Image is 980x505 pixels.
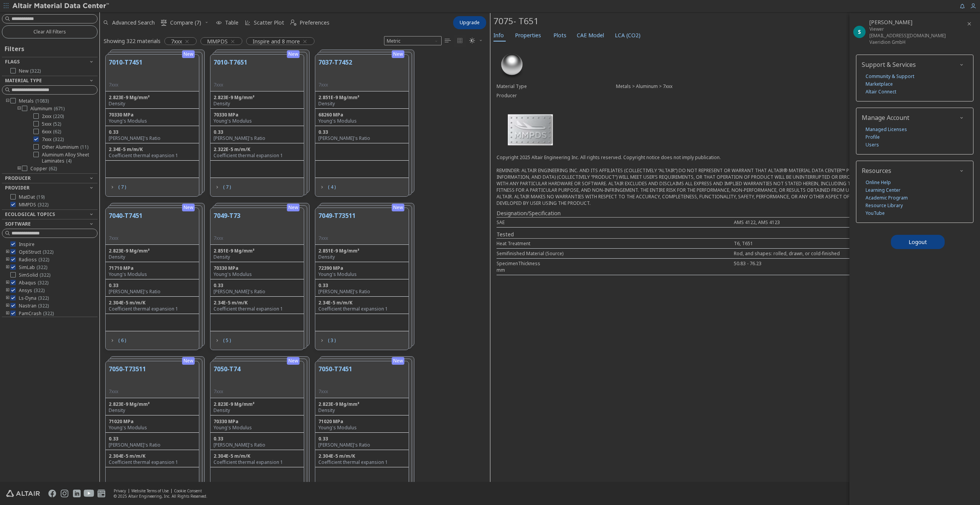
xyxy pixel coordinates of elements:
div: 7075- T651 [493,15,952,27]
span: 7xxx [42,136,64,143]
span: Abaqus [19,280,48,286]
span: Flags [5,58,20,65]
img: Altair Engineering [6,490,40,497]
a: Academic Program [866,194,908,202]
span: ( 322 ) [43,249,53,255]
span: 6xxx [42,129,61,135]
i: toogle group [17,166,22,172]
div: 50.83 - 76.23 [734,260,971,267]
span: Compare (7) [170,20,201,25]
span: Properties [515,29,541,42]
span: Scatter Plot [254,20,284,25]
i:  [161,20,167,26]
div: Filters [2,38,28,57]
span: Other Aluminium [42,144,88,150]
span: SimSolid [19,272,50,278]
a: Cookie Consent [174,488,202,493]
div: [EMAIL_ADDRESS][DOMAIN_NAME] [869,32,946,39]
button: Flags [2,57,98,66]
a: Altair Connect [866,88,896,96]
i: toogle group [5,249,10,255]
button: Tile View [454,35,466,47]
span: ( 322 ) [53,136,64,143]
i: toogle group [5,264,10,271]
a: YouTube [866,209,885,217]
div: grid [100,49,490,482]
span: Producer [5,175,31,181]
span: S [858,28,861,35]
i: toogle group [5,287,10,294]
div: T6, T651 [734,240,971,247]
span: Radioss [19,257,49,263]
span: ( 62 ) [49,165,57,172]
a: Website Terms of Use [131,488,169,493]
span: SimLab [19,264,47,271]
span: ( 322 ) [38,279,48,286]
span: ( 322 ) [38,201,48,208]
div: Tested [497,231,974,238]
i:  [445,38,451,44]
span: ( 52 ) [53,121,61,127]
i:  [457,38,463,44]
a: Users [866,141,879,149]
span: ( 220 ) [53,113,64,120]
span: ( 62 ) [53,128,61,135]
i:  [469,38,475,44]
a: Privacy [114,488,126,493]
span: Preferences [300,20,329,25]
span: Provider [5,184,30,191]
span: Plots [553,29,566,42]
span: ( 4 ) [66,158,71,164]
span: MMPDS [207,38,228,45]
span: Manage Account [862,113,909,122]
a: Learning Center [866,186,901,194]
span: Resources [862,166,891,175]
span: ( 322 ) [34,287,45,294]
span: 2xxx [42,113,64,120]
span: ( 322 ) [38,295,49,301]
i: toogle group [5,280,10,286]
button: Ecological Topics [2,210,98,219]
span: Ecological Topics [5,211,55,218]
span: New [19,68,41,74]
i:  [290,20,296,26]
span: ( 322 ) [38,256,49,263]
span: OptiStruct [19,249,53,255]
span: Clear All Filters [33,29,66,35]
div: Metals > Aluminum > 7xxx [616,83,974,90]
i: toogle group [5,295,10,301]
span: ( 322 ) [40,272,50,278]
span: Srinivas Vasista [869,18,912,26]
span: ( 322 ) [36,264,47,271]
i: toogle group [5,311,10,317]
div: Viewer [869,26,946,32]
span: PamCrash [19,311,54,317]
i: toogle group [5,303,10,309]
a: Resource Library [866,202,903,209]
button: Upgrade [453,16,486,29]
span: Advanced Search [112,20,155,25]
div: Material Type [497,83,616,90]
span: Metric [384,36,442,45]
span: MMPDS [19,202,48,208]
span: Table [225,20,238,25]
span: Logout [909,238,927,246]
div: Producer [497,93,616,99]
span: ( 322 ) [30,68,41,74]
button: Producer [2,174,98,183]
div: SpecimenThickness [497,260,734,267]
div: Rod, and shapes: rolled, drawn, or cold-finished [734,250,971,257]
span: Upgrade [460,20,480,26]
span: Info [493,29,504,42]
i: toogle group [5,98,10,104]
a: Online Help [866,179,891,186]
span: ( 322 ) [43,310,54,317]
span: ( 671 ) [54,105,65,112]
span: Ls-Dyna [19,295,49,301]
span: 5xxx [42,121,61,127]
div: Vaeridion GmbH [869,39,946,45]
button: Clear All Filters [2,25,98,38]
span: Nastran [19,303,49,309]
button: Material Type [2,76,98,85]
span: Inspire [19,241,35,248]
